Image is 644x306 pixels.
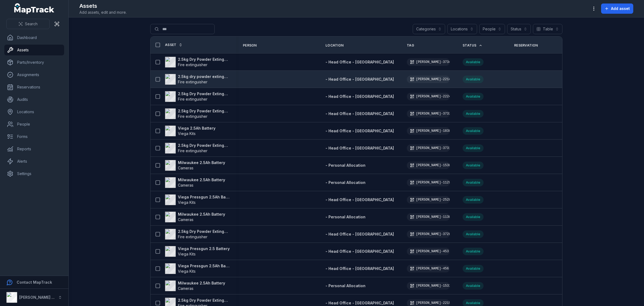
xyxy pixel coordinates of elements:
[4,69,64,80] a: Assignments
[325,215,365,219] span: - Personal Allocation
[325,43,343,48] span: Location
[25,21,38,27] span: Search
[407,43,414,48] span: Tag
[325,249,394,254] a: - Head Office - [GEOGRAPHIC_DATA]
[178,246,230,251] strong: Viega Pressgun 2.5 Battery
[4,119,64,130] a: People
[507,24,531,34] button: Status
[165,263,230,274] a: Viega Pressgun 2.5Ah BatteryViega Kits
[178,97,207,101] span: Fire extinguisher
[325,163,365,168] span: - Personal Allocation
[325,146,394,150] span: - Head Office - [GEOGRAPHIC_DATA]
[325,145,394,151] a: - Head Office - [GEOGRAPHIC_DATA]
[463,127,484,135] div: Available
[178,234,207,239] span: Fire extinguisher
[407,144,450,152] div: [PERSON_NAME]-3731
[407,230,450,238] div: [PERSON_NAME]-3728
[165,177,225,188] a: Milwaukee 2.5Ah BatteryCameras
[407,196,450,204] div: [PERSON_NAME]-2528
[407,110,450,118] div: [PERSON_NAME]-3733
[79,2,127,10] h2: Assets
[178,143,230,148] strong: 2.5kg Dry Powder Extinguisher
[165,229,230,240] a: 2.5kg Dry Powder ExtinguisherFire extinguisher
[407,179,450,186] div: [PERSON_NAME]-1129
[165,160,225,171] a: Milwaukee 2.5Ah BatteryCameras
[165,246,230,257] a: Viega Pressgun 2.5 BatteryViega Kits
[325,128,394,134] a: - Head Office - [GEOGRAPHIC_DATA]
[178,177,225,183] strong: Milwaukee 2.5Ah Battery
[325,129,394,133] span: - Head Office - [GEOGRAPHIC_DATA]
[325,77,394,81] span: - Head Office - [GEOGRAPHIC_DATA]
[611,6,630,11] span: Add asset
[463,58,484,66] div: Available
[178,252,196,256] span: Viega Kits
[178,108,230,114] strong: 2.5kg Dry Powder Extinguisher
[325,232,394,237] a: - Head Office - [GEOGRAPHIC_DATA]
[325,197,394,202] span: - Head Office - [GEOGRAPHIC_DATA]
[4,106,64,117] a: Locations
[325,301,394,305] span: - Head Office - [GEOGRAPHIC_DATA]
[463,93,484,100] div: Available
[325,283,365,288] span: - Personal Allocation
[178,114,207,119] span: Fire extinguisher
[4,82,64,92] a: Reservations
[79,10,127,15] span: Add assets, edit and more.
[325,94,394,99] span: - Head Office - [GEOGRAPHIC_DATA]
[178,280,225,286] strong: Milwaukee 2.5Ah Battery
[407,127,450,135] div: [PERSON_NAME]-1838
[325,300,394,306] a: - Head Office - [GEOGRAPHIC_DATA]
[178,126,215,131] strong: Viega 2.5Ah Battery
[325,111,394,116] a: - Head Office - [GEOGRAPHIC_DATA]
[178,212,225,217] strong: Milwaukee 2.5Ah Battery
[4,168,64,179] a: Settings
[325,180,365,185] span: - Personal Allocation
[407,213,450,221] div: [PERSON_NAME]-1130
[178,183,193,187] span: Cameras
[4,57,64,68] a: Parts/Inventory
[4,32,64,43] a: Dashboard
[325,283,365,289] a: - Personal Allocation
[463,144,484,152] div: Available
[463,248,484,255] div: Available
[178,91,230,97] strong: 2.5kg Dry Powder Extinguisher
[463,179,484,186] div: Available
[413,24,445,34] button: Categories
[479,24,505,34] button: People
[407,162,450,169] div: [PERSON_NAME]-1530
[533,24,562,34] button: Table
[325,60,394,64] span: - Head Office - [GEOGRAPHIC_DATA]
[4,45,64,55] a: Assets
[178,160,225,165] strong: Milwaukee 2.5Ah Battery
[178,74,230,79] strong: 2.5kg dry powder extinguisher
[4,94,64,105] a: Audits
[407,76,450,83] div: [PERSON_NAME]-2214
[463,43,477,48] span: Status
[178,200,196,205] span: Viega Kits
[463,76,484,83] div: Available
[165,194,230,205] a: Viega Pressgun 2.5Ah BatteryViega Kits
[178,131,196,136] span: Viega Kits
[325,59,394,65] a: - Head Office - [GEOGRAPHIC_DATA]
[325,232,394,236] span: - Head Office - [GEOGRAPHIC_DATA]
[178,217,193,222] span: Cameras
[325,180,365,185] a: - Personal Allocation
[178,269,196,273] span: Viega Kits
[325,163,365,168] a: - Personal Allocation
[165,57,230,67] a: 2.5kg Dry Powder ExtinguisherFire extinguisher
[463,230,484,238] div: Available
[165,108,230,119] a: 2.5kg Dry Powder ExtinguisherFire extinguisher
[463,265,484,272] div: Available
[4,156,64,167] a: Alerts
[165,43,182,47] a: Asset
[463,282,484,290] div: Available
[601,3,633,14] button: Add asset
[407,265,450,272] div: [PERSON_NAME]-456
[178,286,193,291] span: Cameras
[178,62,207,67] span: Fire extinguisher
[165,91,230,102] a: 2.5kg Dry Powder ExtinguisherFire extinguisher
[178,166,193,170] span: Cameras
[463,110,484,118] div: Available
[325,214,365,220] a: - Personal Allocation
[325,94,394,99] a: - Head Office - [GEOGRAPHIC_DATA]
[325,111,394,116] span: - Head Office - [GEOGRAPHIC_DATA]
